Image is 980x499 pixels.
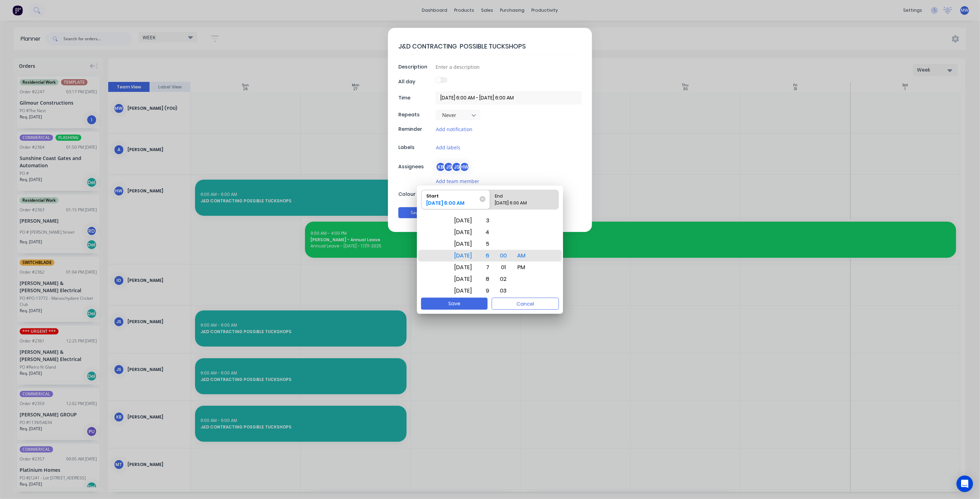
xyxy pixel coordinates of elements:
div: KB [436,162,446,172]
div: [DATE] [450,250,477,262]
div: Repeats [398,111,434,118]
div: 6 [479,250,494,262]
div: JS [443,162,454,172]
div: [DATE] [450,226,477,238]
div: JS [451,162,462,172]
button: Save [398,207,433,218]
div: [DATE] [450,285,477,297]
div: AM [513,250,530,262]
div: Time [398,94,434,102]
button: Add notification [436,125,473,133]
div: All day [398,78,434,85]
div: 9 [479,285,494,297]
div: Minute [495,214,512,298]
button: Add labels [436,144,461,151]
div: 7 [479,262,494,273]
div: 03 [496,285,511,297]
div: Open Intercom Messenger [957,476,973,492]
div: Colour [398,191,434,198]
input: Enter a description [436,62,582,72]
div: PM [513,262,530,273]
div: 5 [479,238,494,250]
div: [DATE] 6:00 AM [424,200,481,209]
div: 00 [496,250,511,262]
div: 3 [479,215,494,226]
div: [DATE] [450,262,477,273]
textarea: J&D CONTRACTING POSSIBLE TUCKSHOPS [398,38,582,54]
div: 02 [496,273,511,285]
div: 8 [479,273,494,285]
div: 01 [496,262,511,273]
div: [DATE] [450,238,477,250]
div: End [492,190,550,200]
div: [DATE] 6:00 AM [492,200,550,209]
div: Start [424,190,481,200]
div: Reminder [398,126,434,133]
div: HW [459,162,470,172]
div: Assignees [398,163,434,170]
div: [DATE] [450,273,477,285]
button: Cancel [492,298,559,310]
div: Date [449,214,478,298]
div: Hour [478,214,495,298]
div: [DATE] [450,215,477,226]
button: Save [421,298,488,310]
div: Labels [398,144,434,151]
div: 4 [479,226,494,238]
button: Add team member [436,177,480,185]
div: Description [398,63,434,71]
